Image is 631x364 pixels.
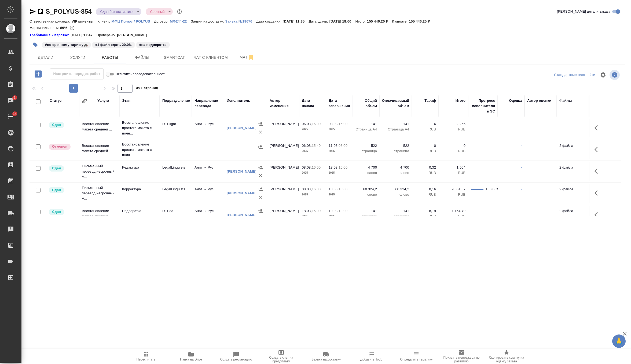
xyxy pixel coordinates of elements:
div: Нажми, чтобы открыть папку с инструкцией [30,32,71,38]
td: [PERSON_NAME] [267,140,299,159]
td: Англ → Рус [192,119,224,137]
a: 14 [1,110,20,123]
p: 18.08, [302,209,312,213]
div: Этап [122,98,130,103]
div: Сдан без статистики [146,8,173,15]
a: - [521,209,522,213]
a: [PERSON_NAME] [227,169,256,173]
button: Назначить [256,207,265,215]
a: - [521,144,522,148]
p: слово [382,170,409,176]
button: Назначить [256,185,265,193]
p: страница [355,214,377,219]
span: 14 [10,111,20,117]
p: 522 [355,143,377,148]
p: RUB [441,170,465,176]
p: 08:00 [339,144,347,148]
p: RUB [441,214,465,219]
p: 2025 [329,170,350,176]
td: Письменный перевод несрочный А... [79,183,119,204]
div: Услуга [97,98,109,103]
button: Здесь прячутся важные кнопки [591,121,604,134]
div: Подразделение [162,98,190,103]
p: Ответственная команда: [30,19,72,23]
span: на подверстке [135,42,170,47]
button: Здесь прячутся важные кнопки [591,143,604,156]
div: Сдан без статистики [96,8,141,15]
div: split button [553,71,597,79]
p: Страница А4 [355,127,377,132]
p: 16:00 [339,122,347,126]
p: 4 700 [355,165,377,170]
span: Добавить Todo [360,358,382,361]
p: Подверстка [122,208,157,214]
p: страница [382,148,409,154]
p: [PERSON_NAME] [117,32,151,38]
button: Заявка на доставку [304,349,349,364]
p: RUB [414,127,436,132]
button: Доп статусы указывают на важность/срочность заказа [176,8,183,15]
button: Удалить [256,172,265,180]
button: 🙏 [612,334,626,348]
p: 9 651,87 [441,187,465,192]
p: 0,32 [414,165,436,170]
p: МФ244-22 [170,19,191,23]
p: 06.08, [302,144,312,148]
p: 2 256 [441,121,465,127]
p: Сдан [52,122,61,128]
span: из 1 страниц [136,85,158,93]
button: Создать рекламацию [214,349,259,364]
div: 100.00% [486,187,495,192]
p: 2025 [329,214,350,219]
span: 1 файл сдать 20.08. [91,42,135,47]
button: Пересчитать [123,349,168,364]
p: Страница А4 [382,127,409,132]
td: Англ → Рус [192,184,224,203]
td: Восстановление макета средней ... [79,206,119,224]
p: 155 446,20 ₽ [367,19,392,23]
p: Сдан [52,166,61,171]
p: #по срочному тарифу🚓 [45,42,88,48]
a: МФЦ Полюс / POLYUS [111,19,154,23]
p: 2025 [329,192,350,197]
div: Оценка [509,98,522,103]
p: Итого: [355,19,367,23]
button: Здесь прячутся важные кнопки [591,208,604,221]
p: 13:00 [339,209,347,213]
a: Требования к верстке: [30,32,71,38]
span: Включить последовательность [116,71,167,77]
p: Восстановление простого макета с полн... [122,120,157,136]
p: 1 504 [441,165,465,170]
div: Итого [456,98,465,103]
div: Менеджер проверил работу исполнителя, передает ее на следующий этап [48,121,76,129]
div: Автор оценки [527,98,551,103]
button: Здесь прячутся важные кнопки [591,165,604,178]
td: LegalLinguists [160,184,192,203]
td: [PERSON_NAME] [267,119,299,137]
button: Добавить тэг [30,39,41,51]
button: Папка на Drive [168,349,214,364]
p: 16:00 [312,165,321,169]
a: МФ244-22 [170,19,191,23]
button: Удалить [256,128,265,136]
span: 3 [10,95,19,100]
button: Удалить [256,193,265,201]
span: Определить тематику [400,358,432,361]
a: [PERSON_NAME] [227,191,256,195]
button: Назначить [256,143,264,151]
p: [DATE] 17:47 [71,32,97,38]
p: 2025 [329,127,350,132]
p: 89% [60,26,68,30]
a: [PERSON_NAME] [227,213,256,217]
p: Клиент: [97,19,111,23]
span: Призвать менеджера по развитию [442,356,481,363]
button: Скопировать ссылку для ЯМессенджера [30,8,36,15]
span: [PERSON_NAME] детали заказа [557,9,610,14]
div: Этап отменен, работу выполнять не нужно [48,143,76,150]
p: Маржинальность: [30,26,60,30]
p: Заявки на доставку: [191,19,225,23]
p: 0 [441,143,465,148]
span: по срочному тарифу🚓 [41,42,91,47]
p: 2025 [302,170,323,176]
p: 8,19 [414,208,436,214]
